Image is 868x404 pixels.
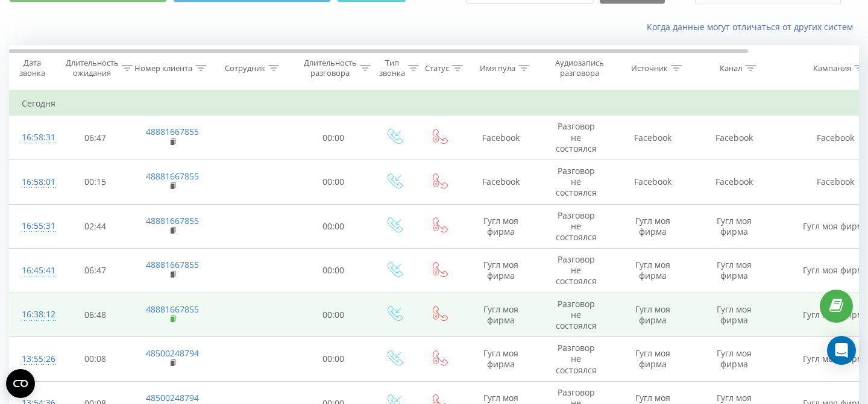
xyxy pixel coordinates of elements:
div: Канал [720,63,742,73]
td: 02:44 [58,204,133,249]
td: Facebook [612,160,694,204]
div: Имя пула [480,63,515,73]
a: 48881667855 [146,170,199,182]
td: Гугл моя фирма [694,249,775,293]
div: 16:55:31 [22,214,46,238]
div: 16:58:01 [22,170,46,194]
td: 06:47 [58,116,133,160]
span: Разговор не состоялся [556,165,597,198]
div: Номер клиента [134,63,192,73]
td: Гугл моя фирма [612,249,694,293]
span: Разговор не состоялся [556,210,597,243]
div: Тип звонка [379,58,405,78]
td: Гугл моя фирма [612,337,694,382]
td: 00:00 [296,116,371,160]
a: 48881667855 [146,126,199,137]
td: Гугл моя фирма [462,249,540,293]
a: 48881667855 [146,303,199,315]
td: 00:00 [296,249,371,293]
div: 16:38:12 [22,303,46,326]
div: Источник [631,63,668,73]
td: Facebook [694,116,775,160]
td: 00:00 [296,160,371,204]
td: 00:00 [296,293,371,337]
div: Кампания [813,63,851,73]
td: 00:00 [296,337,371,382]
span: Разговор не состоялся [556,342,597,375]
td: Facebook [462,160,540,204]
td: 00:08 [58,337,133,382]
td: 06:47 [58,249,133,293]
td: 06:48 [58,293,133,337]
div: Длительность ожидания [66,58,119,78]
span: Разговор не состоялся [556,298,597,331]
td: Гугл моя фирма [462,204,540,249]
a: 48881667855 [146,259,199,270]
td: Гугл моя фирма [694,293,775,337]
td: 00:00 [296,204,371,249]
td: Гугл моя фирма [694,337,775,382]
td: 00:15 [58,160,133,204]
td: Facebook [612,116,694,160]
div: 13:55:26 [22,347,46,371]
a: Когда данные могут отличаться от других систем [647,21,859,33]
div: Сотрудник [225,63,265,73]
div: Open Intercom Messenger [827,336,856,365]
td: Гугл моя фирма [612,204,694,249]
td: Гугл моя фирма [612,293,694,337]
div: Статус [425,63,449,73]
td: Facebook [462,116,540,160]
td: Гугл моя фирма [694,204,775,249]
a: 48881667855 [146,215,199,226]
td: Facebook [694,160,775,204]
div: 16:58:31 [22,126,46,149]
div: Дата звонка [10,58,54,78]
div: Длительность разговора [304,58,357,78]
div: 16:45:41 [22,259,46,282]
a: 48500248794 [146,392,199,403]
td: Гугл моя фирма [462,337,540,382]
div: Аудиозапись разговора [550,58,609,78]
td: Гугл моя фирма [462,293,540,337]
button: Open CMP widget [6,369,35,398]
span: Разговор не состоялся [556,120,597,154]
span: Разговор не состоялся [556,253,597,287]
a: 48500248794 [146,347,199,359]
